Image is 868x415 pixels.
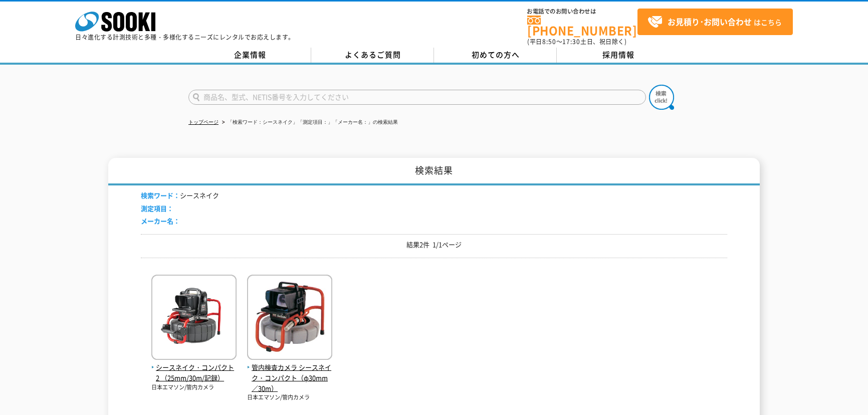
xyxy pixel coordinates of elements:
p: 日本エマソン/管内カメラ [247,393,332,402]
span: 初めての方へ [472,49,520,60]
a: トップページ [188,119,219,125]
img: btn_search.png [649,85,674,110]
li: 「検索ワード：シースネイク」「測定項目：」「メーカー名：」の検索結果 [220,117,398,128]
a: 採用情報 [557,48,680,63]
span: はこちら [647,15,782,30]
span: 測定項目： [141,203,173,213]
li: シースネイク [141,190,219,201]
img: （25mm/30m/記録） [151,275,237,362]
span: メーカー名： [141,216,180,226]
img: シースネイク・コンパクト（φ30mm／30m） [247,275,332,362]
strong: お見積り･お問い合わせ [668,16,752,28]
span: 17:30 [562,37,580,46]
a: よくあるご質問 [311,48,434,63]
p: 結果2件 1/1ページ [141,240,727,250]
span: シースネイク・コンパクト2 （25mm/30m/記録） [151,362,237,383]
h1: 検索結果 [108,158,760,185]
p: 日々進化する計測技術と多種・多様化するニーズにレンタルでお応えします。 [75,34,295,40]
span: (平日 ～ 土日、祝日除く) [527,37,626,46]
a: 管内検査カメラ シースネイク・コンパクト（φ30mm／30m） [247,352,332,393]
input: 商品名、型式、NETIS番号を入力してください [188,90,646,105]
span: 管内検査カメラ シースネイク・コンパクト（φ30mm／30m） [247,362,332,393]
a: シースネイク・コンパクト2 （25mm/30m/記録） [151,352,237,383]
span: お電話でのお問い合わせは [527,9,637,15]
a: 企業情報 [188,48,311,63]
a: [PHONE_NUMBER] [527,16,637,36]
span: 検索ワード： [141,190,180,200]
p: 日本エマソン/管内カメラ [151,383,237,392]
span: 8:50 [542,37,556,46]
a: 初めての方へ [434,48,557,63]
a: お見積り･お問い合わせはこちら [637,9,793,35]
